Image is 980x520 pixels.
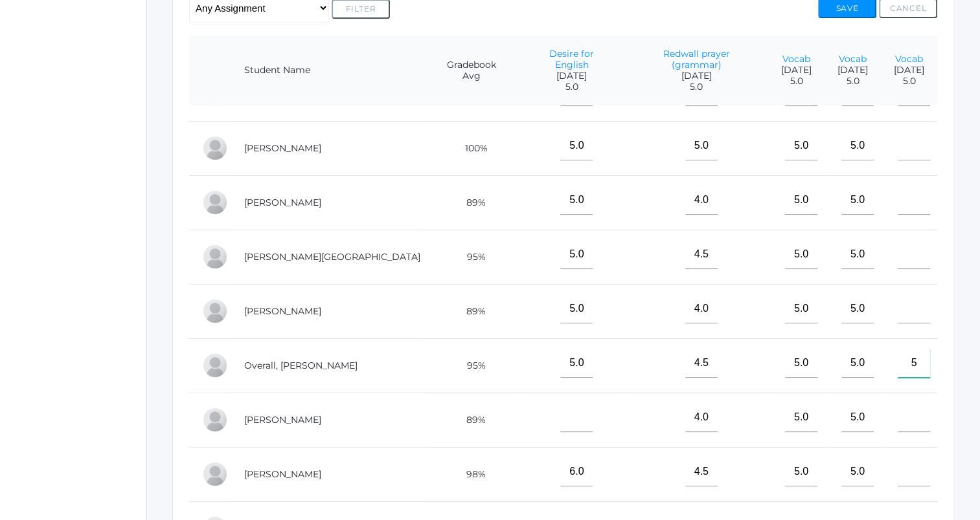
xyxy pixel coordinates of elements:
[781,65,812,76] span: [DATE]
[838,76,868,87] span: 5.0
[202,352,228,378] div: Chris Overall
[244,197,321,208] a: [PERSON_NAME]
[424,447,519,501] td: 98%
[638,81,755,92] span: 5.0
[424,284,519,338] td: 89%
[894,76,924,87] span: 5.0
[202,407,228,433] div: Olivia Puha
[244,142,321,154] a: [PERSON_NAME]
[424,175,519,230] td: 89%
[781,76,812,87] span: 5.0
[244,360,358,371] a: Overall, [PERSON_NAME]
[424,393,519,447] td: 89%
[839,53,867,65] a: Vocab
[532,81,611,92] span: 5.0
[424,230,519,284] td: 95%
[894,65,924,76] span: [DATE]
[202,135,228,161] div: LaRae Erner
[202,244,228,270] div: Austin Hill
[663,48,730,70] a: Redwall prayer (grammar)
[244,414,321,426] a: [PERSON_NAME]
[782,53,810,65] a: Vocab
[424,121,519,175] td: 100%
[895,53,923,65] a: Vocab
[244,251,420,263] a: [PERSON_NAME][GEOGRAPHIC_DATA]
[638,70,755,81] span: [DATE]
[202,298,228,324] div: Marissa Myers
[231,36,424,106] th: Student Name
[202,190,228,215] div: Rachel Hayton
[838,65,868,76] span: [DATE]
[244,305,321,317] a: [PERSON_NAME]
[244,468,321,480] a: [PERSON_NAME]
[202,461,228,487] div: Emme Renz
[532,70,611,81] span: [DATE]
[424,36,519,106] th: Gradebook Avg
[549,48,594,70] a: Desire for English
[424,338,519,393] td: 95%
